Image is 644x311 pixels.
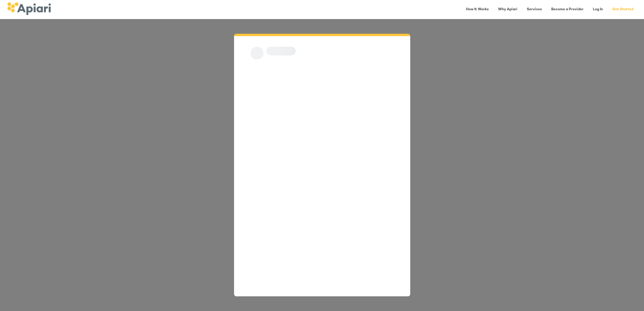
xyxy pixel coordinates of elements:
[463,4,492,16] a: How It Works
[495,4,521,16] a: Why Apiari
[589,4,606,16] a: Log In
[548,4,587,16] a: Become a Provider
[7,2,51,15] img: logo
[523,4,545,16] a: Services
[609,4,637,16] a: Get Started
